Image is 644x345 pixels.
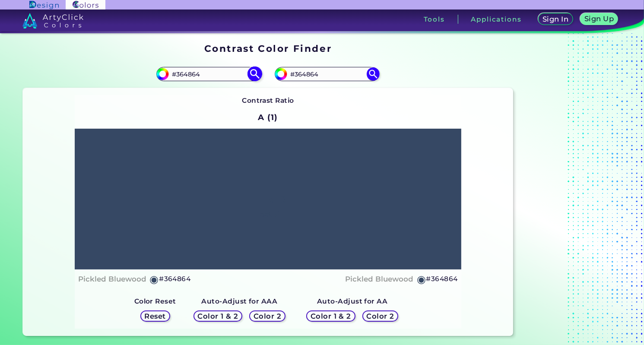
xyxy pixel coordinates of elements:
h1: Title ✗ [248,193,288,206]
h3: Tools [424,16,445,22]
h4: Pickled Bluewood [346,273,414,285]
h5: ◉ [417,274,426,285]
strong: Color Reset [134,297,176,305]
img: logo_artyclick_colors_white.svg [22,13,83,28]
h2: A (1) [254,108,282,127]
h4: Pickled Bluewood [78,273,146,285]
input: type color 2.. [287,68,368,80]
img: icon search [367,67,380,80]
a: Sign In [539,14,571,25]
h5: Color 1 & 2 [312,313,349,320]
strong: Auto-Adjust for AAA [201,297,277,305]
h5: Color 2 [368,313,393,320]
strong: Auto-Adjust for AA [317,297,387,305]
h4: Text ✗ [256,208,280,221]
img: ArtyClick Design logo [29,1,58,9]
h5: ◉ [149,274,159,285]
h5: Color 1 & 2 [200,313,236,320]
a: Sign Up [582,14,616,25]
h1: Contrast Color Finder [204,42,332,55]
input: type color 1.. [169,68,249,80]
strong: Contrast Ratio [242,96,294,104]
h5: Sign Up [586,16,612,22]
h5: #364864 [426,273,458,285]
h5: Reset [146,313,165,320]
h5: Color 2 [255,313,280,320]
img: icon search [247,66,263,82]
h5: #364864 [159,273,190,285]
h5: Sign In [544,16,568,22]
h3: Applications [471,16,522,22]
